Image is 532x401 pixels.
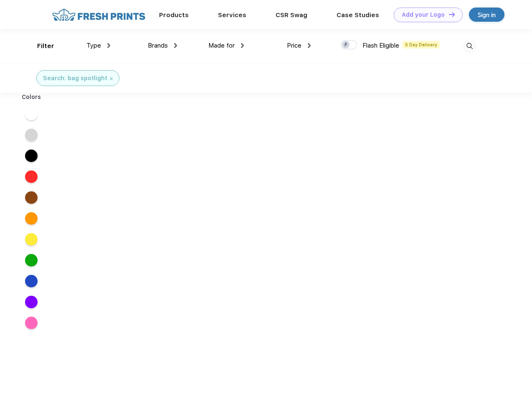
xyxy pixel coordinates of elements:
[86,42,101,49] span: Type
[43,74,107,83] div: Search: bag spotlight
[50,8,148,22] img: fo%20logo%202.webp
[110,77,113,80] img: filter_cancel.svg
[241,43,244,48] img: dropdown.png
[15,93,48,102] div: Colors
[362,42,399,49] span: Flash Eligible
[107,43,110,48] img: dropdown.png
[403,41,440,48] span: 5 Day Delivery
[478,10,496,20] div: Sign in
[449,12,455,17] img: DT
[308,43,311,48] img: dropdown.png
[148,42,168,49] span: Brands
[463,39,476,53] img: desktop_search.svg
[37,41,54,51] div: Filter
[287,42,301,49] span: Price
[174,43,177,48] img: dropdown.png
[402,11,445,18] div: Add your Logo
[469,8,504,22] a: Sign in
[208,42,235,49] span: Made for
[159,11,189,19] a: Products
